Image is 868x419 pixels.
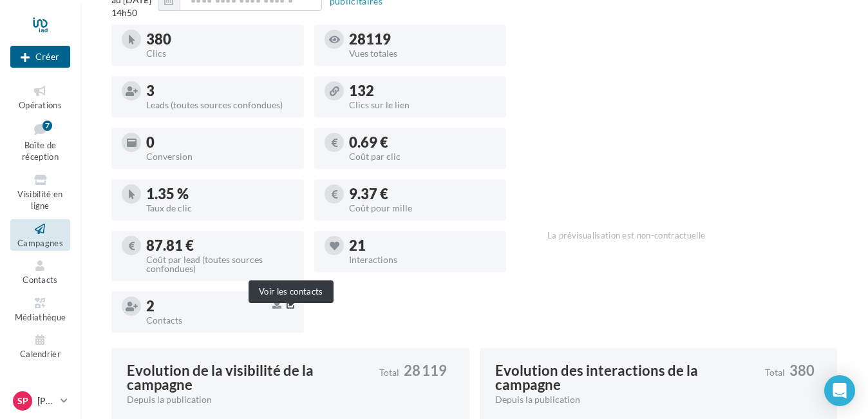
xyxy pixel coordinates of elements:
div: Voir les contacts [249,280,334,303]
a: Calendrier [10,330,70,362]
span: Calendrier [20,349,61,359]
p: [PERSON_NAME] [37,395,55,407]
span: Boîte de réception [22,140,59,162]
span: Campagnes [17,238,63,248]
div: Leads (toutes sources confondues) [146,101,294,110]
div: Conversion [146,152,294,161]
div: Taux de clic [146,204,294,213]
div: Open Intercom Messenger [824,375,855,406]
a: Opérations [10,81,70,113]
a: Médiathèque [10,293,70,325]
a: Boîte de réception7 [10,118,70,165]
span: Contacts [23,275,58,285]
div: Vues totales [349,49,496,58]
a: Campagnes [10,219,70,251]
div: Coût par lead (toutes sources confondues) [146,255,294,273]
span: Total [379,368,399,377]
div: Depuis la publication [495,393,755,406]
div: 7 [42,121,52,131]
span: Médiathèque [15,312,66,322]
div: 21 [349,239,496,253]
div: La prévisualisation est non-contractuelle [547,225,837,242]
div: 87.81 € [146,239,294,253]
div: Depuis la publication [127,393,369,406]
div: Evolution de la visibilité de la campagne [127,364,364,392]
a: Contacts [10,256,70,287]
button: Créer [10,46,70,68]
div: Coût par clic [349,152,496,161]
div: Evolution des interactions de la campagne [495,364,750,392]
div: 0 [146,135,294,150]
a: Visibilité en ligne [10,170,70,214]
div: Coût pour mille [349,204,496,213]
div: 132 [349,84,496,98]
div: 0.69 € [349,135,496,150]
div: 1.35 % [146,187,294,201]
span: 28 119 [404,364,447,378]
div: Clics [146,49,294,58]
span: Total [765,368,785,377]
a: Sp [PERSON_NAME] [10,389,70,413]
div: Nouvelle campagne [10,46,70,68]
span: Visibilité en ligne [17,189,62,211]
span: 380 [789,364,815,378]
div: Clics sur le lien [349,101,496,110]
span: Sp [17,395,28,407]
div: 9.37 € [349,187,496,201]
div: 3 [146,84,294,98]
div: Contacts [146,316,294,325]
div: Interactions [349,255,496,264]
div: 2 [146,299,294,313]
div: 380 [146,32,294,46]
div: 28119 [349,32,496,46]
span: Opérations [19,100,62,110]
